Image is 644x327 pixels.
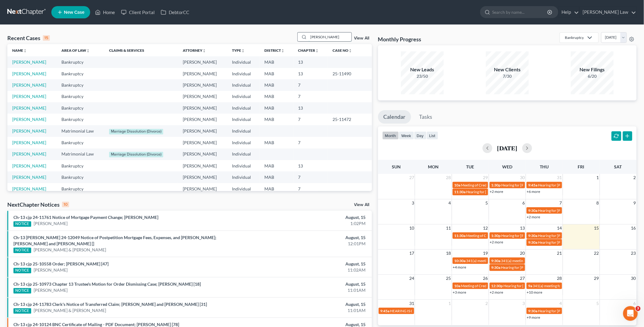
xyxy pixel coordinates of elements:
span: Thu [540,164,549,169]
td: Bankruptcy [57,183,104,194]
span: Fri [578,164,584,169]
span: 23 [631,250,637,257]
a: [PERSON_NAME] [12,105,46,111]
td: [PERSON_NAME] [178,91,227,102]
td: Individual [227,171,259,183]
a: [PERSON_NAME] [34,267,68,273]
div: 15 [43,35,50,41]
td: [PERSON_NAME] [178,79,227,91]
span: 12:30p [491,284,503,288]
a: [PERSON_NAME] [12,186,46,191]
a: Case Nounfold_more [333,48,352,53]
td: 13 [293,102,328,114]
a: [PERSON_NAME] [12,140,46,145]
i: unfold_more [23,49,27,53]
span: 8 [596,199,600,207]
i: unfold_more [281,49,285,53]
a: Client Portal [118,7,158,18]
span: 28 [557,275,563,282]
a: Home [92,7,118,18]
span: 9:45a [381,309,390,313]
div: 23/50 [401,73,444,79]
a: +3 more [453,290,466,295]
span: 28 [446,174,452,181]
span: 5 [485,199,489,207]
span: 9:30a [528,240,538,245]
span: 26 [483,275,489,282]
div: NOTICE [13,221,31,227]
a: [PERSON_NAME] [12,151,46,156]
span: 31 [409,300,415,307]
span: 9:30a [491,265,501,270]
td: [PERSON_NAME] [178,125,227,137]
span: 341(a) meeting for [PERSON_NAME] [533,284,592,288]
span: 6 [522,199,526,207]
button: day [414,131,427,140]
span: HEARING IS CONTINUED for [PERSON_NAME] [390,309,468,313]
div: NOTICE [13,308,31,314]
span: 17 [409,250,415,257]
a: View All [354,203,370,207]
span: 18 [446,250,452,257]
div: 11:01AM [252,307,366,314]
span: 29 [483,174,489,181]
div: August, 15 [252,214,366,220]
div: August, 15 [252,235,366,241]
td: Individual [227,56,259,68]
div: Marriage Dissolution (Divorce) [109,129,164,134]
td: 25-11490 [328,68,372,79]
button: list [427,131,438,140]
td: MAB [259,114,293,125]
a: +2 more [490,189,503,194]
td: Bankruptcy [57,114,104,125]
span: 30 [631,275,637,282]
span: 12 [483,224,489,232]
td: Individual [227,137,259,148]
div: August, 15 [252,261,366,267]
span: Meeting of Creditors for [PERSON_NAME] [461,183,529,187]
td: 13 [293,56,328,68]
a: Nameunfold_more [12,48,27,53]
a: Attorneyunfold_more [183,48,206,53]
span: Hearing for [PERSON_NAME] [538,183,586,187]
td: MAB [259,56,293,68]
a: View All [354,36,370,40]
i: unfold_more [202,49,206,53]
div: Recent Cases [7,34,50,42]
span: 9:30a [528,208,538,213]
div: 6/20 [571,73,614,79]
td: Bankruptcy [57,171,104,183]
div: 12:01PM [252,241,366,247]
a: +6 more [527,189,540,194]
td: MAB [259,137,293,148]
span: 9:45a [528,183,538,187]
div: NOTICE [13,268,31,273]
td: [PERSON_NAME] [178,160,227,171]
td: 7 [293,114,328,125]
span: 30 [520,174,526,181]
a: Area of Lawunfold_more [61,48,90,53]
span: 14 [557,224,563,232]
td: Bankruptcy [57,79,104,91]
td: Bankruptcy [57,56,104,68]
span: 11:30a [454,233,466,238]
td: Bankruptcy [57,91,104,102]
span: Hearing for [PERSON_NAME] [502,183,549,187]
div: August, 15 [252,281,366,287]
button: month [382,131,399,140]
button: week [399,131,414,140]
span: Sun [392,164,401,169]
span: 13 [520,224,526,232]
a: [PERSON_NAME] [12,82,46,88]
div: Bankruptcy [565,35,584,40]
a: [PERSON_NAME] & [PERSON_NAME] [34,247,106,253]
td: Individual [227,125,259,137]
a: +9 more [527,315,540,320]
div: August, 15 [252,301,366,307]
a: +10 more [527,290,543,295]
td: MAB [259,160,293,171]
td: Individual [227,160,259,171]
a: +4 more [453,265,466,269]
span: 11:30a [454,190,466,194]
div: NOTICE [13,288,31,294]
